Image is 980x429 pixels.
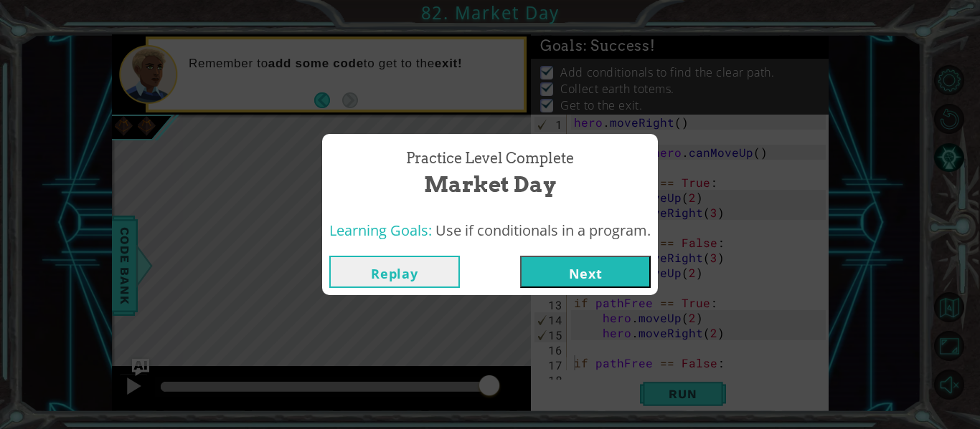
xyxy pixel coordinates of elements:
button: Replay [329,256,460,288]
button: Next [520,256,651,288]
span: Use if conditionals in a program. [435,221,651,240]
span: Learning Goals: [329,221,432,240]
span: Market Day [424,169,556,200]
span: Practice Level Complete [406,148,574,169]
